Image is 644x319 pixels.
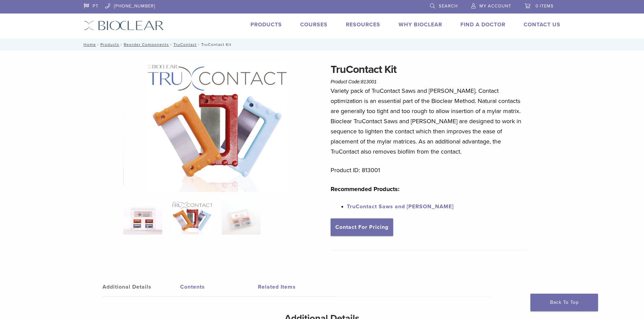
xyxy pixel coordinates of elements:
[331,79,377,84] span: Product Code:
[331,86,529,157] p: Variety pack of TruContact Saws and [PERSON_NAME]. Contact optimization is an essential part of t...
[172,201,211,235] img: TruContact Kit - Image 2
[331,185,400,193] strong: Recommended Products:
[96,43,100,46] span: /
[169,43,173,46] span: /
[331,165,529,175] p: Product ID: 813001
[84,21,164,30] img: Bioclear
[361,79,377,84] span: 813001
[222,201,261,235] img: TruContact Kit - Image 3
[79,38,566,51] nav: TruContact Kit
[331,61,529,78] h1: TruContact Kit
[331,218,393,236] a: Contact For Pricing
[81,42,96,47] a: Home
[479,3,511,9] span: My Account
[102,277,180,296] a: Additional Details
[197,43,201,46] span: /
[439,3,458,9] span: Search
[180,277,258,296] a: Contents
[530,294,598,311] a: Back To Top
[346,21,380,28] a: Resources
[124,42,169,47] a: Reorder Components
[524,21,560,28] a: Contact Us
[535,3,554,9] span: 0 items
[173,42,197,47] a: TruContact
[251,21,282,28] a: Products
[347,203,454,210] a: TruContact Saws and [PERSON_NAME]
[399,21,442,28] a: Why Bioclear
[119,43,124,46] span: /
[123,201,162,235] img: TruContact-Assorted-1-324x324.jpg
[258,277,336,296] a: Related Items
[100,42,119,47] a: Products
[460,21,505,28] a: Find A Doctor
[300,21,328,28] a: Courses
[147,61,287,192] img: TruContact Kit - Image 2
